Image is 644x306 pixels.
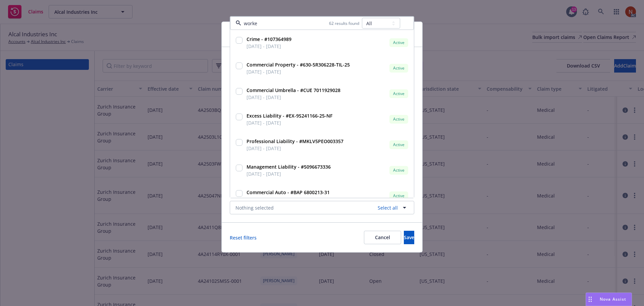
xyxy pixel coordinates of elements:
[235,204,274,211] span: Nothing selected
[392,193,406,199] span: Active
[247,189,330,195] strong: Commercial Auto - #BAP 6800213-31
[404,231,414,244] button: Save
[329,20,359,26] span: 62 results found
[375,234,390,241] span: Cancel
[586,293,594,306] div: Drag to move
[230,234,257,241] a: Reset filters
[247,196,330,203] span: [DATE] - [DATE]
[392,142,406,148] span: Active
[247,43,291,50] span: [DATE] - [DATE]
[247,119,332,126] span: [DATE] - [DATE]
[247,68,350,75] span: [DATE] - [DATE]
[392,40,406,46] span: Active
[375,204,398,211] a: Select all
[247,87,340,93] strong: Commercial Umbrella - #CUE 7011929028
[392,167,406,173] span: Active
[247,170,331,177] span: [DATE] - [DATE]
[392,65,406,71] span: Active
[247,61,350,68] strong: Commercial Property - #630-5R306228-TIL-25
[392,91,406,97] span: Active
[364,231,401,244] button: Cancel
[247,138,343,144] strong: Professional Liability - #MKLV5PEO003357
[247,113,332,119] strong: Excess Liability - #EX-9S241166-25-NF
[247,145,343,152] span: [DATE] - [DATE]
[247,36,291,42] strong: Crime - #107364989
[241,20,329,27] input: Filter by keyword
[392,116,406,122] span: Active
[600,296,626,302] span: Nova Assist
[247,164,331,170] strong: Management Liability - #5096673336
[247,94,340,101] span: [DATE] - [DATE]
[586,293,632,306] button: Nova Assist
[230,201,414,214] button: Nothing selectedSelect all
[404,234,414,241] span: Save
